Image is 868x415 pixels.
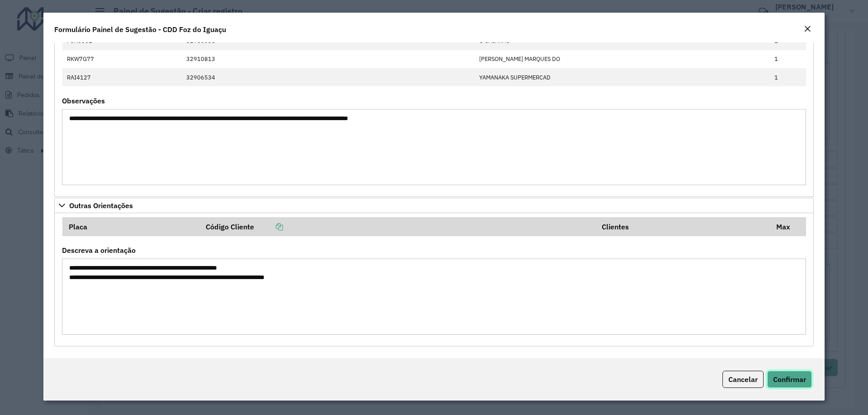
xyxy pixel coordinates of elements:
[475,50,770,68] td: [PERSON_NAME] MARQUES DO
[62,50,182,68] td: RKW7G77
[69,202,133,209] span: Outras Orientações
[770,68,806,86] td: 1
[773,375,806,384] span: Confirmar
[770,217,806,236] th: Max
[475,68,770,86] td: YAMANAKA SUPERMERCAD
[254,222,283,231] a: Copiar
[595,217,770,236] th: Clientes
[200,217,596,236] th: Código Cliente
[54,24,226,35] h4: Formulário Painel de Sugestão - CDD Foz do Iguaçu
[182,68,475,86] td: 32906534
[54,9,814,197] div: Mapas Sugeridos: Placa-Cliente
[801,23,814,35] button: Close
[54,198,814,213] a: Outras Orientações
[62,68,182,86] td: RAI4127
[62,217,200,236] th: Placa
[54,213,814,347] div: Outras Orientações
[770,50,806,68] td: 1
[728,375,758,384] span: Cancelar
[722,371,764,388] button: Cancelar
[767,371,812,388] button: Confirmar
[62,95,105,106] label: Observações
[182,50,475,68] td: 32910813
[804,25,811,33] em: Fechar
[62,245,136,256] label: Descreva a orientação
